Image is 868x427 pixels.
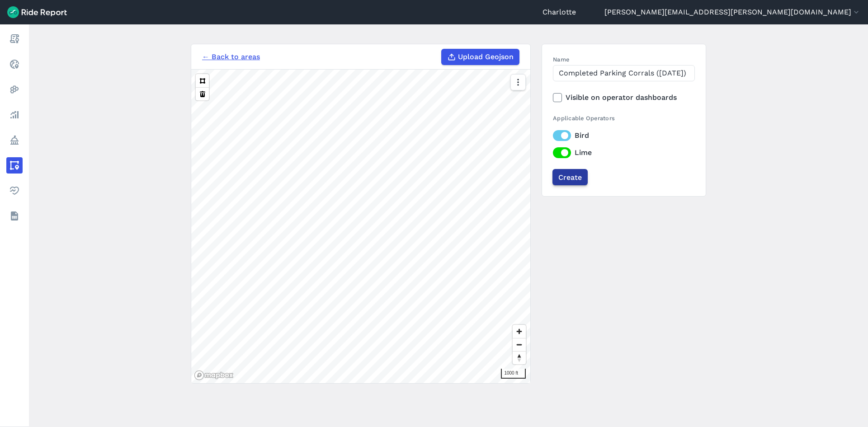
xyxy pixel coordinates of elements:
[513,351,526,364] button: Reset bearing to north
[542,7,576,18] a: Charlotte
[6,31,23,47] a: Report
[513,325,526,338] button: Zoom in
[6,107,23,123] a: Analyze
[6,208,23,224] a: Datasets
[553,147,695,158] label: Lime
[6,183,23,199] a: Health
[553,55,695,64] label: Name
[6,56,23,72] a: Realtime
[458,52,514,62] span: Upload Geojson
[553,130,695,141] label: Bird
[501,369,526,379] div: 1000 ft
[191,70,530,383] canvas: Map
[6,157,23,174] a: Areas
[553,114,695,122] div: Applicable Operators
[196,87,209,100] button: Delete
[6,132,23,148] a: Policy
[196,74,209,87] button: Polygon tool (p)
[513,338,526,351] button: Zoom out
[194,370,234,380] a: Mapbox logo
[7,6,67,18] img: Ride Report
[604,7,861,18] button: [PERSON_NAME][EMAIL_ADDRESS][PERSON_NAME][DOMAIN_NAME]
[553,65,695,81] input: Enter a name
[552,169,588,185] input: Create
[6,81,23,98] a: Heatmaps
[202,52,260,62] a: ← Back to areas
[553,92,695,103] label: Visible on operator dashboards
